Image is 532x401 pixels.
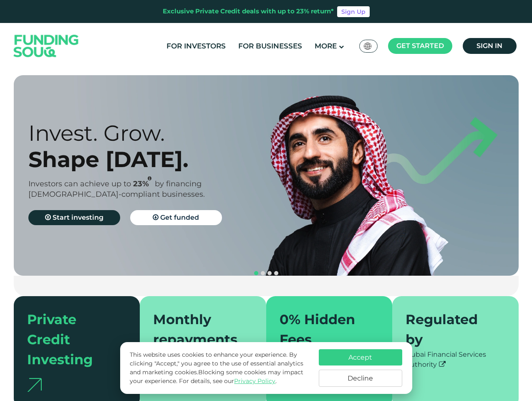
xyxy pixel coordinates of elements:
[28,179,131,188] span: Investors can achieve up to
[28,179,205,199] span: by financing [DEMOGRAPHIC_DATA]-compliant businesses.
[406,310,495,350] div: Regulated by
[28,120,281,146] div: Invest. Grow.
[337,6,370,17] a: Sign Up
[260,270,266,277] button: navigation
[5,25,87,67] img: Logo
[160,213,199,221] span: Get funded
[163,7,334,16] div: Exclusive Private Credit deals with up to 23% return*
[280,310,369,350] div: 0% Hidden Fees
[164,39,228,53] a: For Investors
[28,210,120,225] a: Start investing
[234,377,275,385] a: Privacy Policy
[253,270,260,277] button: navigation
[148,176,151,181] i: 23% IRR (expected) ~ 15% Net yield (expected)
[130,210,222,225] a: Get funded
[27,378,42,392] img: arrow
[53,213,103,221] span: Start investing
[396,42,444,50] span: Get started
[477,42,502,50] span: Sign in
[273,270,280,277] button: navigation
[236,39,304,53] a: For Businesses
[266,270,273,277] button: navigation
[319,349,402,365] button: Accept
[130,368,303,385] span: Blocking some cookies may impact your experience.
[133,179,155,188] span: 23%
[406,350,505,370] div: Dubai Financial Services Authority
[315,42,337,50] span: More
[364,43,371,50] img: SA Flag
[27,310,117,370] div: Private Credit Investing
[179,377,277,385] span: For details, see our .
[28,146,281,173] div: Shape [DATE].
[130,350,310,386] p: This website uses cookies to enhance your experience. By clicking "Accept," you agree to the use ...
[153,310,243,350] div: Monthly repayments
[319,370,402,387] button: Decline
[463,38,517,54] a: Sign in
